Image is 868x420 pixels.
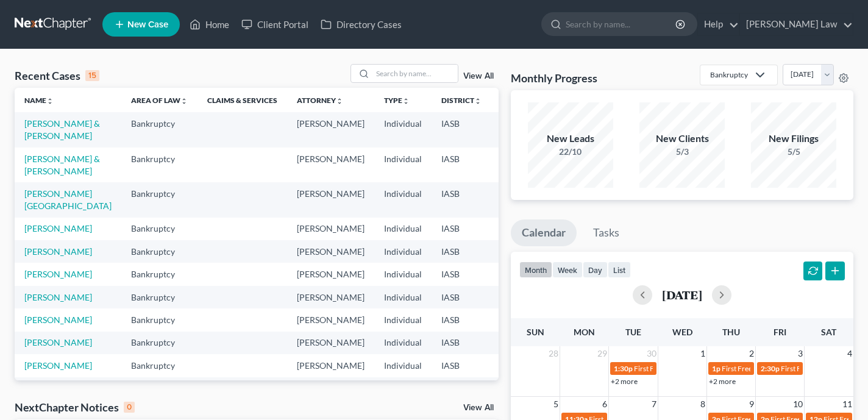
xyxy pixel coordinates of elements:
td: Bankruptcy [121,263,197,285]
a: View All [463,404,494,412]
span: 2 [748,346,755,361]
td: [PERSON_NAME] [287,308,374,331]
td: IASB [432,354,491,377]
div: New Filings [751,132,836,146]
td: [PERSON_NAME] [287,332,374,354]
td: 7 [491,112,552,147]
a: Typeunfold_more [384,96,410,105]
span: 1:30p [614,364,633,373]
td: [PERSON_NAME] [287,354,374,377]
i: unfold_more [180,98,188,105]
a: [PERSON_NAME] & [PERSON_NAME] [24,154,100,176]
span: 28 [547,346,560,361]
td: IASB [432,182,491,217]
td: Individual [374,182,432,217]
td: Bankruptcy [121,112,197,147]
span: 30 [646,346,658,361]
a: +2 more [709,377,736,386]
td: 7 [491,354,552,377]
td: 7 [491,218,552,240]
span: 29 [596,346,608,361]
td: Bankruptcy [121,308,197,331]
div: New Clients [639,132,725,146]
input: Search by name... [566,13,677,35]
div: 15 [85,70,99,81]
td: Bankruptcy [121,182,197,217]
td: [PERSON_NAME] [287,240,374,263]
a: [PERSON_NAME] Law [740,13,853,35]
td: Bankruptcy [121,240,197,263]
th: Claims & Services [197,88,287,112]
td: [PERSON_NAME] [287,148,374,182]
div: 5/5 [751,146,836,158]
td: Individual [374,354,432,377]
td: [PERSON_NAME] [287,182,374,217]
td: 7 [491,308,552,331]
iframe: Intercom live chat [827,379,856,408]
td: IASB [432,263,491,285]
span: Wed [672,327,692,337]
span: Sat [821,327,836,337]
td: IASB [432,218,491,240]
span: 4 [846,346,853,361]
td: IASB [432,112,491,147]
td: 7 [491,148,552,182]
a: Tasks [582,219,630,246]
a: [PERSON_NAME] [24,360,92,371]
td: Individual [374,377,432,400]
i: unfold_more [402,98,410,105]
input: Search by name... [372,65,458,82]
td: [PERSON_NAME] [287,263,374,285]
td: Individual [374,112,432,147]
td: IASB [432,332,491,354]
td: 7 [491,263,552,285]
td: 13 [491,377,552,400]
td: Bankruptcy [121,332,197,354]
span: 5 [552,397,560,411]
a: [PERSON_NAME] [24,269,92,279]
div: Bankruptcy [710,69,748,80]
div: 5/3 [639,146,725,158]
td: IASB [432,308,491,331]
td: [PERSON_NAME] [287,286,374,308]
a: [PERSON_NAME] [24,315,92,325]
i: unfold_more [336,98,343,105]
div: 22/10 [528,146,613,158]
td: Individual [374,240,432,263]
span: 8 [699,397,706,411]
a: Attorneyunfold_more [297,96,343,105]
div: New Leads [528,132,613,146]
a: Home [183,13,235,35]
span: 1 [699,346,706,361]
span: Thu [722,327,740,337]
span: 10 [792,397,804,411]
div: 0 [124,402,135,413]
a: Help [698,13,739,35]
a: [PERSON_NAME] & [PERSON_NAME] [24,118,100,141]
td: [PERSON_NAME] [287,377,374,400]
td: Individual [374,218,432,240]
span: Tue [625,327,641,337]
td: Individual [374,148,432,182]
a: Client Portal [235,13,315,35]
td: Individual [374,308,432,331]
a: [PERSON_NAME] [24,246,92,257]
td: Individual [374,332,432,354]
td: Bankruptcy [121,354,197,377]
span: 9 [748,397,755,411]
h2: [DATE] [662,288,702,301]
button: week [552,262,583,278]
div: Recent Cases [15,68,99,83]
span: 3 [797,346,804,361]
i: unfold_more [474,98,482,105]
td: IASB [432,377,491,400]
td: Bankruptcy [121,286,197,308]
td: IASB [432,240,491,263]
td: Individual [374,263,432,285]
a: Districtunfold_more [441,96,482,105]
span: 6 [601,397,608,411]
a: Calendar [511,219,577,246]
div: NextChapter Notices [15,400,135,415]
td: Individual [374,286,432,308]
a: +2 more [611,377,638,386]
